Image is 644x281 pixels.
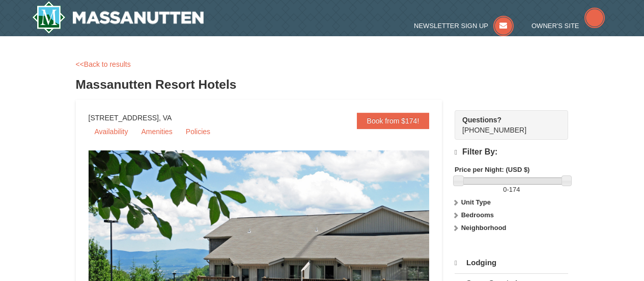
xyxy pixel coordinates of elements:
a: Newsletter Sign Up [414,22,514,30]
span: Owner's Site [531,22,579,30]
span: 0 [503,186,507,193]
h4: Filter By: [455,147,568,157]
img: Massanutten Resort Logo [32,1,204,34]
h3: Massanutten Resort Hotels [76,74,569,95]
a: <<Back to results [76,60,131,68]
a: Owner's Site [531,22,605,30]
a: Massanutten Resort [32,1,204,34]
span: 174 [509,186,520,193]
a: Availability [89,124,134,139]
span: Newsletter Sign Up [414,22,488,30]
strong: Bedrooms [461,211,494,219]
a: Amenities [135,124,178,139]
strong: Questions? [462,116,501,124]
a: Lodging [455,253,568,272]
label: - [455,185,568,195]
a: Policies [180,124,216,139]
a: Book from $174! [357,113,430,129]
strong: Price per Night: (USD $) [455,166,529,173]
span: [PHONE_NUMBER] [462,115,550,134]
strong: Unit Type [461,198,491,206]
strong: Neighborhood [461,224,507,232]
